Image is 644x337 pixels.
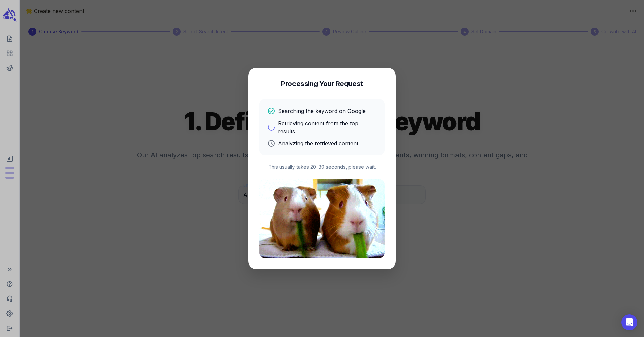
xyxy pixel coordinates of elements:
p: This usually takes 20-30 seconds, please wait. [259,163,385,171]
p: Analyzing the retrieved content [278,139,358,147]
p: Searching the keyword on Google [278,107,366,115]
div: Open Intercom Messenger [621,314,637,330]
h4: Processing Your Request [281,79,363,88]
p: Retrieving content from the top results [278,119,377,135]
img: Processing animation [259,179,385,258]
